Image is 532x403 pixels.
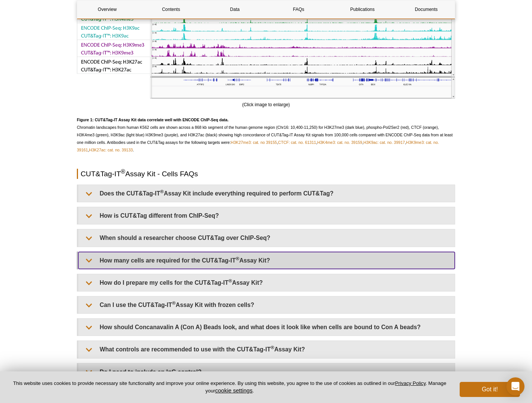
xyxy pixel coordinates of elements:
button: Got it! [460,382,520,397]
sup: ® [228,278,232,284]
summary: How is CUT&Tag different from ChIP-Seq? [78,207,455,224]
p: This website uses cookies to provide necessary site functionality and improve your online experie... [12,380,447,394]
summary: When should a researcher choose CUT&Tag over ChIP-Seq? [78,229,455,246]
a: Data [205,0,265,18]
sup: ® [121,168,125,175]
sup: ® [236,255,240,261]
summary: What controls are recommended to use with the CUT&Tag-IT®Assay Kit? [78,341,455,358]
span: Chromatin landscapes from human K562 cells are shown across a 868 kb segment of the human genome ... [77,118,453,152]
a: Publications [332,0,392,18]
a: Privacy Policy [395,380,425,386]
a: H3K27me3: cat. no 39155 [231,140,277,145]
summary: Can I use the CUT&Tag-IT®Assay Kit with frozen cells? [78,296,455,313]
a: H3K9ac: cat. no. 39917 [363,140,405,145]
h2: CUT&Tag-IT Assay Kit - Cells FAQs [77,169,455,179]
a: Contents [141,0,201,18]
summary: How many cells are required for the CUT&Tag-IT®Assay Kit? [78,252,455,269]
a: CTCF: cat. no. 61311 [278,140,316,145]
sup: ® [172,300,176,306]
strong: Figure 1: CUT&Tag-IT Assay Kit data correlate well with ENCODE ChIP-Seq data. [77,118,229,122]
a: H3K4me3: cat. no. 39159 [317,140,362,145]
summary: Do I need to include an IgG control? [78,363,455,380]
sup: ® [160,189,164,194]
sup: ® [271,345,274,350]
summary: How do I prepare my cells for the CUT&Tag-IT®Assay Kit? [78,274,455,291]
div: Open Intercom Messenger [506,377,524,395]
a: H3K27ac: cat. no. 39133 [89,148,133,152]
summary: Does the CUT&Tag-IT®Assay Kit include everything required to perform CUT&Tag? [78,185,455,202]
a: Documents [396,0,456,18]
a: FAQs [269,0,329,18]
button: cookie settings [215,387,252,394]
a: H3K9me3: cat. no. 39161 [77,140,439,152]
summary: How should Concanavalin A (Con A) Beads look, and what does it look like when cells are bound to ... [78,319,455,336]
a: Overview [77,0,137,18]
